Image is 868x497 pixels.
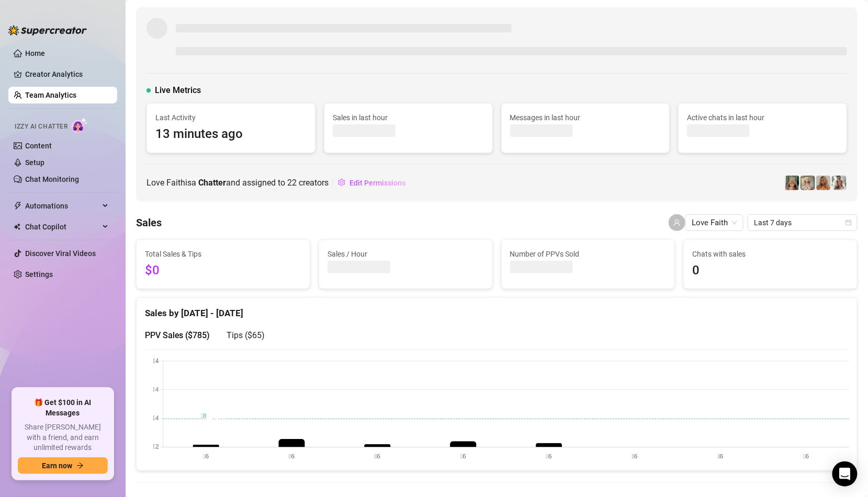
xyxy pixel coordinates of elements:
img: Jaz (VIP) [816,176,831,190]
span: Number of PPVs Sold [510,248,667,260]
span: Share [PERSON_NAME] with a friend, and earn unlimited rewards [18,422,108,453]
img: Jaz (Free) [832,176,847,190]
div: Sales by [DATE] - [DATE] [145,298,849,320]
span: 0 [692,261,849,281]
span: $0 [145,261,301,281]
a: Discover Viral Videos [25,249,96,258]
span: Live Metrics [155,84,201,97]
a: Settings [25,270,53,279]
a: Team Analytics [25,91,76,99]
span: Last Activity [155,112,307,123]
a: Content [25,142,52,150]
span: Last 7 days [754,215,851,230]
a: Home [25,49,45,57]
span: Messages in last hour [510,112,661,123]
div: Open Intercom Messenger [832,461,858,487]
span: Total Sales & Tips [145,248,301,260]
span: arrow-right [76,462,84,469]
span: Sales in last hour [333,112,484,123]
span: Izzy AI Chatter [15,122,67,132]
img: logo-BBDzfeDw.svg [8,25,87,36]
a: Setup [25,158,44,167]
h4: Sales [136,215,162,230]
img: Chat Copilot [14,223,20,230]
span: Tips ( $65 ) [227,330,265,340]
span: PPV Sales ( $785 ) [145,330,210,340]
img: Ellie (VIP) [801,176,815,190]
span: Love Faith is a and assigned to creators [146,176,329,189]
span: 22 [287,178,297,188]
span: calendar [846,219,852,226]
button: Edit Permissions [337,175,406,191]
a: Creator Analytics [25,66,109,83]
b: Chatter [198,178,226,188]
a: Chat Monitoring [25,175,79,183]
span: Love Faith [692,215,737,230]
span: 🎁 Get $100 in AI Messages [18,398,108,418]
span: 13 minutes ago [155,124,307,144]
span: Sales / Hour [328,248,484,260]
span: Automations [25,198,99,214]
button: Earn nowarrow-right [18,457,108,474]
span: Earn now [42,461,72,470]
span: setting [338,179,345,186]
img: AI Chatter [72,118,88,133]
span: Edit Permissions [350,179,405,187]
span: Active chats in last hour [687,112,838,123]
span: Chat Copilot [25,218,99,235]
span: user [673,219,681,226]
span: thunderbolt [14,202,22,210]
span: Chats with sales [692,248,849,260]
img: Ellie (Free) [785,176,799,190]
